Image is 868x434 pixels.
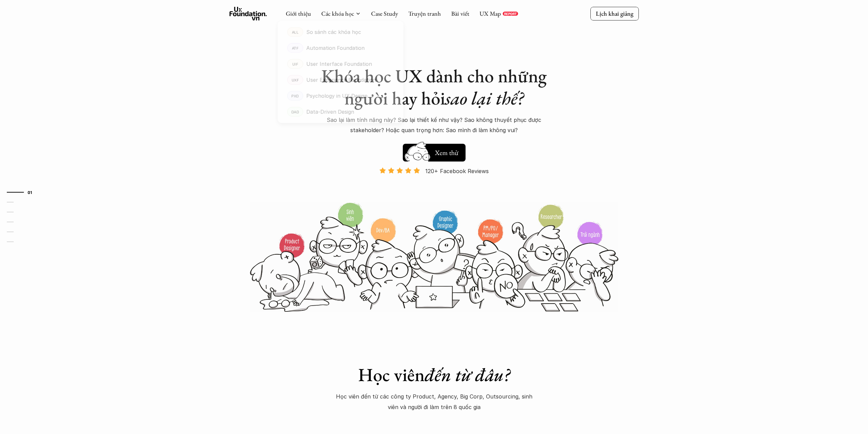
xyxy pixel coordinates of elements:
a: UIFUser Interface Foundation [277,56,403,72]
a: Case Study [371,10,398,17]
h5: Xem thử [435,148,458,157]
a: Lịch khai giảng [590,7,639,20]
p: Lịch khai giảng [596,10,633,17]
p: Data-Driven Design [306,107,354,116]
p: User Experience Foundation [306,75,376,85]
a: ALLSo sánh các khóa học [277,24,403,40]
p: ALL [292,30,298,34]
a: PXDPsychology in UX Design [277,88,403,104]
p: Học viên đến từ các công ty Product, Agency, Big Corp, Outsourcing, sinh viên và người đi làm trê... [332,391,536,412]
a: 01 [7,188,39,196]
a: Truyện tranh [408,10,441,17]
p: UXF [291,78,298,82]
a: DADData-Driven Design [277,104,403,120]
p: So sánh các khóa học [306,27,361,37]
em: đến từ đâu? [425,363,510,387]
a: UX Map [480,10,501,17]
a: Giới thiệu [286,10,311,17]
p: DAD [291,110,299,114]
h1: Khóa học UX dành cho những người hay hỏi [315,65,554,109]
p: REPORT [504,12,517,16]
a: REPORT [503,12,518,16]
h1: Học viên [315,364,554,386]
a: Bài viết [451,10,469,17]
p: 120+ Facebook Reviews [425,166,489,176]
em: sao lại thế? [445,86,524,110]
p: UIF [292,61,298,66]
p: PXD [291,94,299,98]
p: ATF [292,46,298,50]
a: Các khóa học [321,10,354,17]
a: UXFUser Experience Foundation [277,72,403,88]
a: Xem thử [403,140,466,162]
a: ATFAutomation Foundation [277,40,403,56]
p: User Interface Foundation [306,59,372,69]
p: Psychology in UX Design [306,91,367,101]
p: Automation Foundation [306,43,365,53]
strong: 01 [28,190,32,195]
a: 120+ Facebook Reviews [373,167,495,201]
p: Sao lại làm tính năng này? Sao lại thiết kế như vậy? Sao không thuyết phục được stakeholder? Hoặc... [315,115,554,136]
